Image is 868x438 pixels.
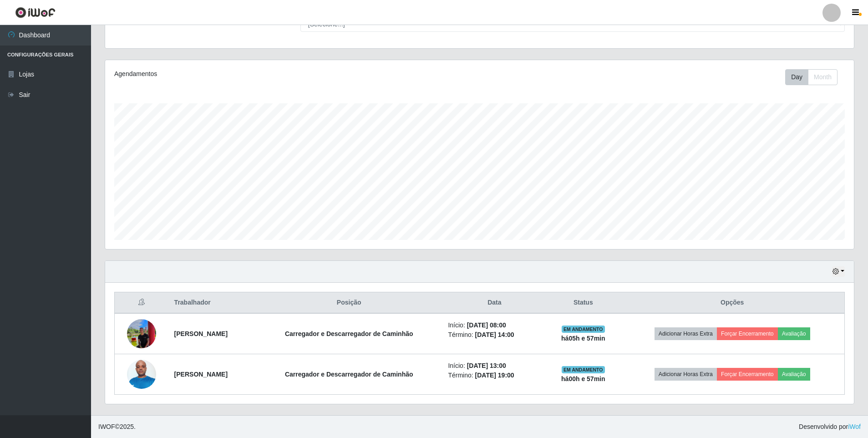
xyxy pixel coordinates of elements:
[174,371,228,378] strong: [PERSON_NAME]
[785,69,808,85] button: Day
[448,371,541,380] li: Término:
[799,422,861,432] span: Desenvolvido por
[448,361,541,371] li: Início:
[561,335,605,342] strong: há 05 h e 57 min
[114,69,411,79] div: Agendamentos
[778,327,810,340] button: Avaliação
[285,371,413,378] strong: Carregador e Descarregador de Caminhão
[778,368,810,381] button: Avaliação
[717,327,778,340] button: Forçar Encerramento
[467,321,506,329] time: [DATE] 08:00
[448,321,541,330] li: Início:
[785,69,845,85] div: Toolbar with button groups
[475,372,514,379] time: [DATE] 19:00
[255,292,442,314] th: Posição
[620,292,844,314] th: Opções
[98,423,115,430] span: IWOF
[174,330,228,337] strong: [PERSON_NAME]
[717,368,778,381] button: Forçar Encerramento
[127,314,156,353] img: 1751250700019.jpeg
[785,69,838,85] div: First group
[285,330,413,337] strong: Carregador e Descarregador de Caminhão
[655,368,717,381] button: Adicionar Horas Extra
[848,423,861,430] a: iWof
[467,362,506,369] time: [DATE] 13:00
[808,69,838,85] button: Month
[562,326,605,333] span: EM ANDAMENTO
[562,366,605,373] span: EM ANDAMENTO
[546,292,620,314] th: Status
[442,292,546,314] th: Data
[169,292,255,314] th: Trabalhador
[561,375,605,382] strong: há 00 h e 57 min
[448,330,541,340] li: Término:
[127,355,156,393] img: 1758811720114.jpeg
[475,331,514,338] time: [DATE] 14:00
[98,422,136,432] span: © 2025 .
[655,327,717,340] button: Adicionar Horas Extra
[15,7,56,18] img: CoreUI Logo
